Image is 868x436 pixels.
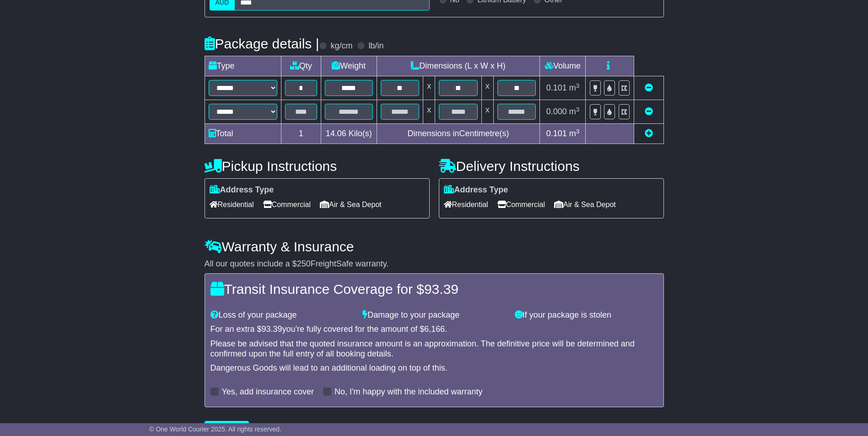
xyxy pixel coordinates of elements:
[205,259,664,269] div: All our quotes include a $ FreightSafe warranty.
[423,76,435,100] td: x
[326,129,346,138] span: 14.06
[206,310,358,320] div: Loss of your package
[222,387,314,397] label: Yes, add insurance cover
[330,41,352,51] label: kg/cm
[297,259,311,268] span: 250
[205,239,664,254] h4: Warranty & Insurance
[210,282,658,297] h4: Transit Insurance Coverage for $
[444,197,488,212] span: Residential
[645,107,653,116] a: Remove this item
[546,107,567,116] span: 0.000
[321,56,377,76] td: Weight
[205,124,281,144] td: Total
[546,83,567,92] span: 0.101
[576,82,580,89] sup: 3
[205,56,281,76] td: Type
[205,159,430,174] h4: Pickup Instructions
[439,159,664,174] h4: Delivery Instructions
[210,197,254,212] span: Residential
[320,197,382,212] span: Air & Sea Depot
[149,425,281,433] span: © One World Courier 2025. All rights reserved.
[481,76,493,100] td: x
[262,324,282,334] span: 93.39
[554,197,616,212] span: Air & Sea Depot
[210,324,658,335] div: For an extra $ you're fully covered for the amount of $ .
[497,197,545,212] span: Commercial
[546,129,567,138] span: 0.101
[377,56,540,76] td: Dimensions (L x W x H)
[281,56,321,76] td: Qty
[424,282,458,297] span: 93.39
[576,128,580,135] sup: 3
[423,100,435,124] td: x
[569,107,580,116] span: m
[210,339,658,359] div: Please be advised that the quoted insurance amount is an approximation. The definitive price will...
[210,363,658,373] div: Dangerous Goods will lead to an additional loading on top of this.
[281,124,321,144] td: 1
[569,129,580,138] span: m
[444,185,508,195] label: Address Type
[205,36,319,51] h4: Package details |
[334,387,483,397] label: No, I'm happy with the included warranty
[645,129,653,138] a: Add new item
[210,185,274,195] label: Address Type
[377,124,540,144] td: Dimensions in Centimetre(s)
[424,324,445,334] span: 6,166
[321,124,377,144] td: Kilo(s)
[540,56,586,76] td: Volume
[481,100,493,124] td: x
[358,310,510,320] div: Damage to your package
[510,310,663,320] div: If your package is stolen
[368,41,383,51] label: lb/in
[576,106,580,113] sup: 3
[569,83,580,92] span: m
[263,197,311,212] span: Commercial
[645,83,653,92] a: Remove this item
